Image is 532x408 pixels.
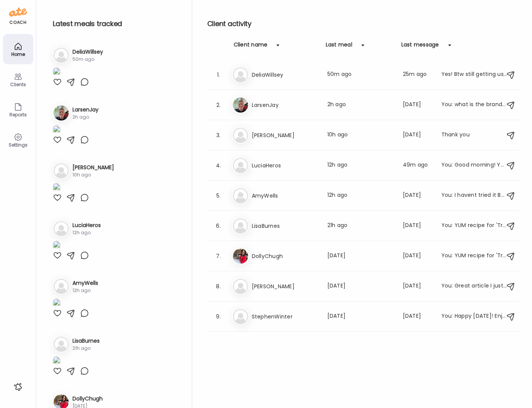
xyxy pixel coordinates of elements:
h3: [PERSON_NAME] [72,164,114,172]
div: 21h ago [72,345,100,352]
div: 2h ago [72,114,99,121]
div: You: YUM recipe for 'Trendy Buffalo Chicken Cottage Cheese Wraps' [URL][DOMAIN_NAME] [441,252,508,261]
h3: LuciaHeros [252,161,318,170]
div: [DATE] [403,100,432,110]
div: [DATE] [327,282,394,291]
div: Settings [5,142,32,147]
div: You: Good morning! YOur weekend [MEDICAL_DATA] looked really stable. a few blips but they were na... [441,161,508,170]
div: [DATE] [327,252,394,261]
h3: LarsenJay [72,106,99,114]
img: bg-avatar-default.svg [233,188,248,203]
h3: AmyWells [72,279,98,287]
img: images%2FVeJUmU9xL5OtfHQnXXq9YpklFl83%2FmnZvOSs6qTvA8yvq8hY5%2FSgnEsKWwfO75rR8b55Z8_1080 [53,298,60,309]
div: 6. [214,221,223,230]
div: You: Happy [DATE]! Enjoy the weekend. Make the best possible choices in whatever fun comes your w... [441,312,508,321]
h3: DollyChugh [252,252,318,261]
div: 4. [214,161,223,170]
div: 9. [214,312,223,321]
img: images%2F3EpIFRBJ9jV3DGfsxbnITPpyzT63%2F7dFJX0ZRhT4mdznIjAyi%2FyZxGxskzNRijrCfOz4UH_1080 [53,183,60,193]
div: Thank you [441,131,508,140]
div: You: YUM recipe for 'Trendy Buffalo Chicken Cottage Cheese Wraps' [URL][DOMAIN_NAME] [441,221,508,230]
div: Reports [5,112,32,117]
img: avatars%2FpQclOzuQ2uUyIuBETuyLXmhsmXz1 [54,105,69,121]
img: bg-avatar-default.svg [54,163,69,178]
img: images%2F1qYfsqsWO6WAqm9xosSfiY0Hazg1%2F0yw74szGiL0EZBEKdFVI%2FnGN3c9dZ1d3rQUc9sm9J_1080 [53,241,60,251]
div: Last meal [326,41,352,53]
h3: LisaBurnes [72,337,100,345]
div: 49m ago [403,161,432,170]
div: coach [9,19,26,26]
div: Client name [234,41,268,53]
div: Clients [5,82,32,87]
h3: [PERSON_NAME] [252,131,318,140]
div: 12h ago [327,161,394,170]
img: bg-avatar-default.svg [233,218,248,233]
div: Home [5,52,32,57]
div: 50m ago [72,56,103,63]
div: [DATE] [403,312,432,321]
img: images%2F14YwdST0zVTSBa9Pc02PT7cAhhp2%2FmtsGxpPgqNR4trYYjXO7%2Flno6UZ9ipTDH2BErDH6w_1080 [53,356,60,366]
h3: LarsenJay [252,100,318,110]
div: 12h ago [72,229,101,236]
img: bg-avatar-default.svg [233,158,248,173]
h3: [PERSON_NAME] [252,282,318,291]
img: images%2FpQclOzuQ2uUyIuBETuyLXmhsmXz1%2FO1jiL5w0nD3FiMJUxIN8%2F8YY2wFou3pvgMOXCDTnM_1080 [53,125,60,135]
div: 2h ago [327,100,394,110]
div: 25m ago [403,70,432,79]
div: 12h ago [327,191,394,200]
img: bg-avatar-default.svg [54,48,69,63]
div: You: Great article I just came across about food cravings and wanted to share: [URL][DOMAIN_NAME] [441,282,508,291]
div: [DATE] [403,191,432,200]
div: 2. [214,100,223,110]
img: bg-avatar-default.svg [233,309,248,324]
div: 12h ago [72,287,98,294]
div: [DATE] [327,312,394,321]
h3: DollyChugh [72,395,103,403]
div: 3. [214,131,223,140]
img: bg-avatar-default.svg [54,337,69,352]
h3: AmyWells [252,191,318,200]
img: bg-avatar-default.svg [54,279,69,294]
h3: DeliaWillsey [252,70,318,79]
div: You: what is the brand? I cant see it in that photo - [441,100,508,110]
h3: DeliaWillsey [72,48,103,56]
div: [DATE] [403,131,432,140]
div: Yes! Btw still getting used to adding exercise to whoop as it recorded my weight classes as runni... [441,70,508,79]
h2: Latest meals tracked [53,18,180,29]
div: 1. [214,70,223,79]
div: [DATE] [403,221,432,230]
div: 7. [214,252,223,261]
img: avatars%2FpQclOzuQ2uUyIuBETuyLXmhsmXz1 [233,97,248,113]
div: 10h ago [327,131,394,140]
div: You: I havent tried it BUT [PERSON_NAME] - one of our coaches just tried it and texted me that I ... [441,191,508,200]
div: 50m ago [327,70,394,79]
div: 5. [214,191,223,200]
div: 21h ago [327,221,394,230]
div: Last message [401,41,439,53]
h3: LuciaHeros [72,221,101,229]
img: images%2FGHdhXm9jJtNQdLs9r9pbhWu10OF2%2Fqd0U6UyH1jI35MYXRSIS%2FQMckQnVJb6ZkEkchhWNt_1080 [53,67,60,77]
h2: Client activity [207,18,520,29]
img: bg-avatar-default.svg [233,279,248,294]
div: [DATE] [403,252,432,261]
div: [DATE] [403,282,432,291]
img: bg-avatar-default.svg [233,128,248,143]
img: ate [9,6,27,18]
img: bg-avatar-default.svg [233,67,248,82]
h3: LisaBurnes [252,221,318,230]
div: 8. [214,282,223,291]
h3: StephenWinter [252,312,318,321]
div: 10h ago [72,172,114,178]
img: avatars%2FGYIBTSL7Z7MIVGVtWXnrcXKF6q82 [233,249,248,264]
img: bg-avatar-default.svg [54,221,69,236]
